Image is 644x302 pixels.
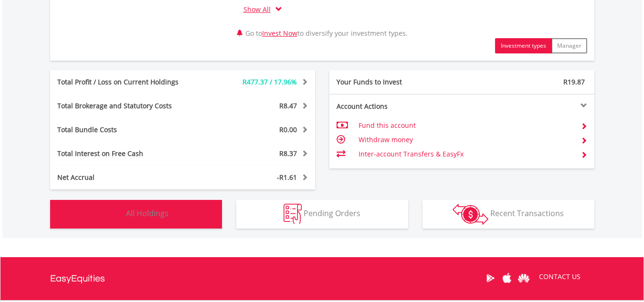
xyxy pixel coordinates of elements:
a: CONTACT US [532,263,587,290]
img: holdings-wht.png [104,204,124,224]
img: pending_instructions-wht.png [284,204,302,224]
td: Inter-account Transfers & EasyFx [359,147,573,161]
div: Total Profit / Loss on Current Holdings [50,77,205,87]
div: Account Actions [329,102,462,111]
span: -R1.61 [277,173,297,182]
span: Recent Transactions [490,208,564,219]
div: Total Brokerage and Statutory Costs [50,101,205,111]
button: Investment types [495,38,552,53]
span: R8.47 [279,101,297,110]
span: R19.87 [563,77,585,86]
a: Huawei [516,263,532,293]
a: Apple [499,263,516,293]
button: Pending Orders [236,200,408,229]
button: Manager [551,38,587,53]
div: Net Accrual [50,173,205,182]
a: EasyEquities [50,257,105,300]
td: Withdraw money [359,133,573,147]
a: Google Play [482,263,499,293]
div: Your Funds to Invest [329,77,462,87]
span: All Holdings [126,208,169,219]
button: All Holdings [50,200,222,229]
a: Show All [243,5,275,14]
div: Total Bundle Costs [50,125,205,135]
span: R477.37 / 17.96% [243,77,297,86]
div: Total Interest on Free Cash [50,149,205,158]
button: Recent Transactions [422,200,594,229]
span: Pending Orders [304,208,360,219]
span: R8.37 [279,149,297,158]
span: R0.00 [279,125,297,134]
img: transactions-zar-wht.png [453,204,488,225]
a: Invest Now [262,29,297,38]
td: Fund this account [359,118,573,133]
